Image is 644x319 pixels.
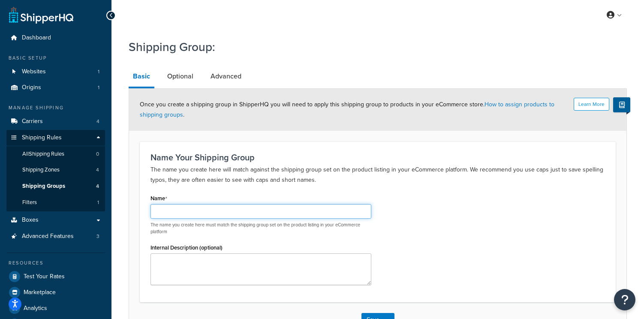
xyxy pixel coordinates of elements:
a: Advanced Features3 [6,229,105,244]
span: 4 [96,166,99,174]
a: Optional [163,66,198,87]
span: Once you create a shipping group in ShipperHQ you will need to apply this shipping group to produ... [140,100,554,119]
h3: Name Your Shipping Group [150,153,605,162]
li: Origins [6,80,105,96]
a: Shipping Rules [6,130,105,146]
button: Learn More [574,98,609,111]
span: Origins [22,84,41,91]
span: 4 [96,118,99,125]
span: Advanced Features [22,233,74,240]
span: Shipping Zones [22,166,60,174]
label: Internal Description (optional) [150,244,223,251]
span: 1 [98,84,99,91]
h1: Shipping Group: [129,39,616,55]
a: Carriers4 [6,114,105,129]
li: Shipping Rules [6,130,105,211]
span: Marketplace [24,289,56,296]
li: Shipping Groups [6,178,105,194]
a: Basic [129,66,154,88]
li: Websites [6,64,105,80]
p: The name you create here must match the shipping group set on the product listing in your eCommer... [150,222,371,235]
div: Resources [6,259,105,267]
a: Origins1 [6,80,105,96]
a: AllShipping Rules0 [6,146,105,162]
div: Basic Setup [6,54,105,62]
a: Filters1 [6,195,105,211]
span: Shipping Rules [22,134,62,141]
span: 3 [96,233,99,240]
label: Name [150,195,167,202]
span: Boxes [22,217,39,224]
span: Test Your Rates [24,273,65,280]
a: Analytics [6,301,105,316]
a: Websites1 [6,64,105,80]
li: Filters [6,195,105,211]
span: 1 [98,68,99,75]
button: Show Help Docs [613,97,630,112]
a: Dashboard [6,30,105,46]
a: Marketplace [6,285,105,300]
li: Shipping Zones [6,162,105,178]
span: 1 [97,199,99,206]
span: 4 [96,183,99,190]
a: Test Your Rates [6,269,105,284]
p: The name you create here will match against the shipping group set on the product listing in your... [150,165,605,185]
button: Open Resource Center [614,289,635,310]
li: Carriers [6,114,105,129]
span: Filters [22,199,37,206]
span: 0 [96,150,99,158]
span: Shipping Groups [22,183,65,190]
a: Advanced [206,66,246,87]
a: Boxes [6,212,105,228]
span: Analytics [24,305,47,312]
span: All Shipping Rules [22,150,64,158]
a: Shipping Groups4 [6,178,105,194]
div: Manage Shipping [6,104,105,111]
a: Shipping Zones4 [6,162,105,178]
li: Advanced Features [6,229,105,244]
span: Websites [22,68,46,75]
span: Dashboard [22,34,51,42]
span: Carriers [22,118,43,125]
